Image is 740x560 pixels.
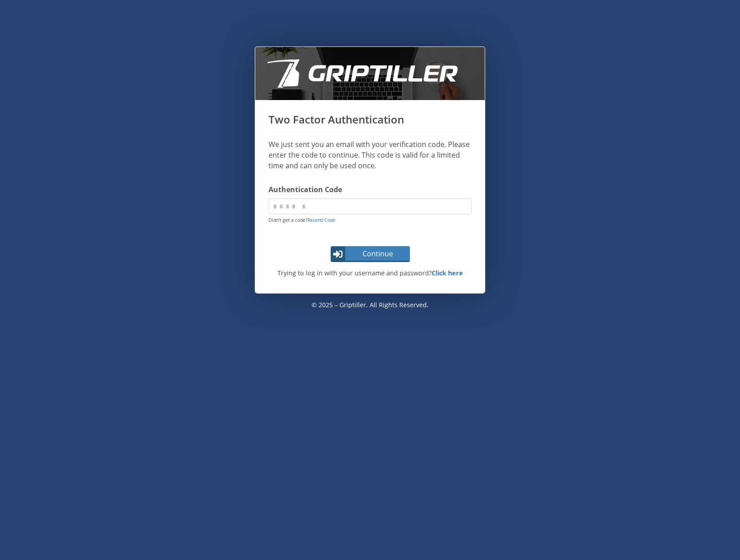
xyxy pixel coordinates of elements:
small: Didn't get a code? [269,217,335,223]
p: We just sent you an email with your verification code. Please enter the code to continue. This co... [269,139,471,171]
p: © 2025 – Griptiller. All rights reserved. [255,294,485,317]
a: Resend Code [308,217,335,223]
button: Continue [331,246,410,262]
h1: Two Factor Authentication [269,113,471,132]
p: Trying to log in with your username and password? [264,268,476,278]
a: Click here [432,269,463,277]
span: Continue [347,248,409,259]
label: Authentication Code [269,184,471,195]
